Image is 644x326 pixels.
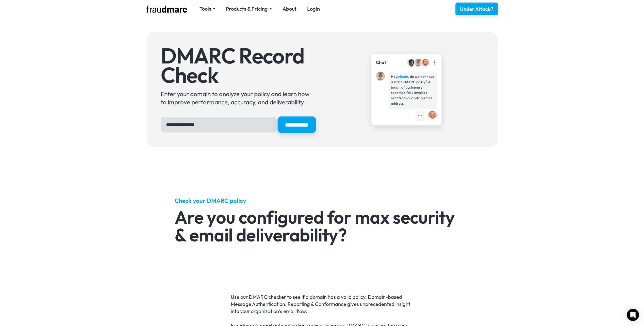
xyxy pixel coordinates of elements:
p: Use our DMARC checker to see if a domain has a valid policy. Domain-based Message Authentication,... [231,294,413,315]
div: Enter your domain to analyze your policy and learn how to improve performance, accuracy, and deli... [161,90,315,106]
strong: @team [397,74,408,79]
div: Products & Pricing [226,5,272,12]
div: Chat [376,59,386,66]
div: Open Intercom Messenger [627,309,639,321]
div: Under Attack? [460,6,493,13]
div: Products & Pricing [226,5,268,12]
form: Hero Sign Up Form [161,117,315,133]
div: Tools [200,5,211,12]
div: ••• [418,113,422,118]
h5: Check your DMARC policy [175,197,469,205]
a: Under Attack? [455,3,498,15]
h2: Are you configured for max security & email deliverability? [175,208,469,244]
a: About [283,5,296,12]
a: Login [307,5,320,12]
div: Hey , do we not have a strict DMARC policy? A bunch of customers reported fake invoices sent from... [391,74,434,106]
h1: DMARC Record Check [161,46,315,85]
div: Tools [200,5,215,12]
